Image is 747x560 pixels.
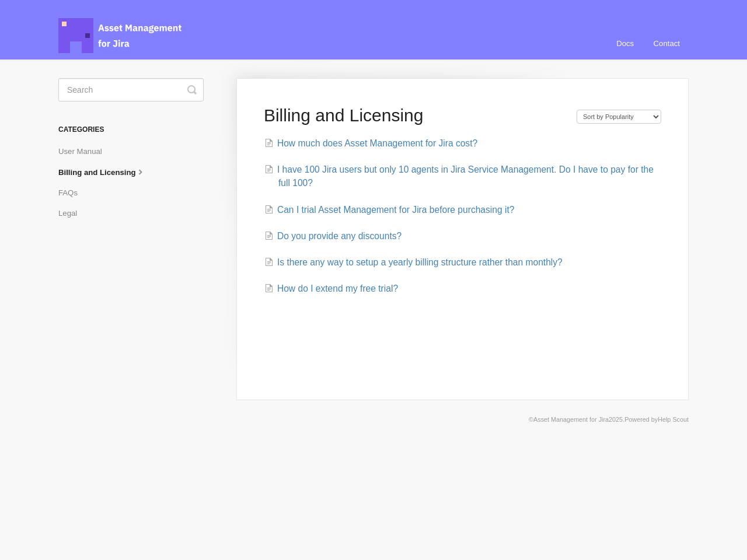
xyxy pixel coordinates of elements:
a: Contact [643,28,689,60]
a: Can I trial Asset Management for Jira before purchasing it? [264,204,530,215]
a: Docs [604,28,641,60]
h1: Billing and Licensing [264,105,565,126]
select: Page reloads on selection [577,110,661,124]
span: I have 100 Jira users but only 10 agents in Jira Service Management. Do I have to pay for the ful... [277,164,656,188]
input: Search [58,78,204,101]
span: Do you provide any discounts? [277,230,409,242]
h3: Categories [58,119,204,140]
a: User Manual [58,142,113,161]
span: Is there any way to setup a yearly billing structure rather than monthly? [277,257,581,268]
a: Do you provide any discounts? [264,230,409,242]
span: Powered by [620,415,689,423]
a: Legal [58,204,86,222]
a: Help Scout [656,415,689,423]
p: © 2025. [58,414,689,425]
span: How much does Asset Management for Jira cost? [277,138,490,149]
span: Asset Management for Jira Docs [58,18,183,53]
a: Is there any way to setup a yearly billing structure rather than monthly? [264,257,581,268]
a: How do I extend my free trial? [264,283,406,294]
span: Can I trial Asset Management for Jira before purchasing it? [277,204,530,215]
a: Billing and Licensing [58,163,155,181]
span: How do I extend my free trial? [277,283,406,294]
a: How much does Asset Management for Jira cost? [264,138,490,149]
a: Asset Management for Jira [523,415,603,423]
a: FAQs [58,183,86,202]
a: I have 100 Jira users but only 10 agents in Jira Service Management. Do I have to pay for the ful... [264,164,656,188]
